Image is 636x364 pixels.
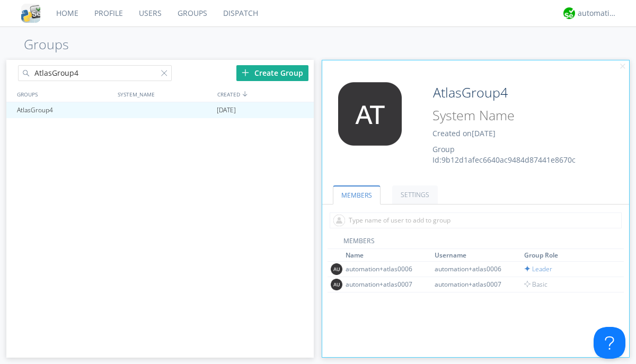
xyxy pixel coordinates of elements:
[578,8,617,19] div: automation+atlas
[472,128,496,138] span: [DATE]
[524,264,552,273] span: Leader
[432,144,576,165] span: Group Id: 9b12d1afec6640ac9484d87441e8670c
[328,236,624,249] div: MEMBERS
[217,102,236,118] span: [DATE]
[523,249,612,262] th: Toggle SortBy
[333,185,381,205] a: MEMBERS
[563,7,575,19] img: d2d01cd9b4174d08988066c6d424eccd
[435,264,514,273] div: automation+atlas0006
[433,249,523,262] th: Toggle SortBy
[242,69,249,76] img: plus.svg
[346,280,425,289] div: automation+atlas0007
[215,86,315,102] div: CREATED
[18,65,172,81] input: Search groups
[330,82,410,146] img: 373638.png
[429,105,600,126] input: System Name
[619,63,626,70] img: cancel.svg
[331,263,342,275] img: 373638.png
[432,128,496,138] span: Created on
[346,264,425,273] div: automation+atlas0006
[429,82,600,103] input: Group Name
[236,65,308,81] div: Create Group
[524,280,547,289] span: Basic
[435,280,514,289] div: automation+atlas0007
[392,185,438,204] a: SETTINGS
[594,327,625,359] iframe: Toggle Customer Support
[331,279,342,290] img: 373638.png
[6,102,314,118] a: AtlasGroup4[DATE]
[21,4,40,23] img: cddb5a64eb264b2086981ab96f4c1ba7
[14,86,112,102] div: GROUPS
[14,102,113,118] div: AtlasGroup4
[344,249,434,262] th: Toggle SortBy
[115,86,215,102] div: SYSTEM_NAME
[330,212,622,228] input: Type name of user to add to group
